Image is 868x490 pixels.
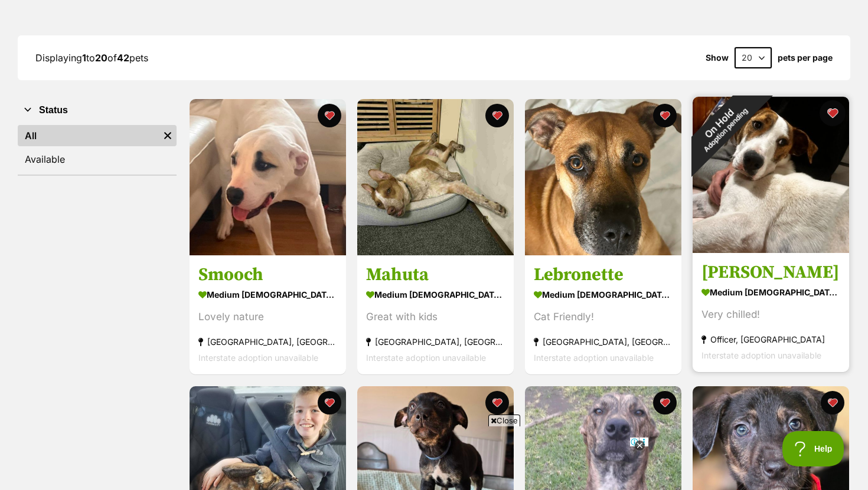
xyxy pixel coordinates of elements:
[534,353,654,363] span: Interstate adoption unavailable
[117,52,129,64] strong: 42
[35,52,148,64] span: Displaying to of pets
[485,104,509,127] button: favourite
[366,334,505,350] div: [GEOGRAPHIC_DATA], [GEOGRAPHIC_DATA]
[318,391,341,415] button: favourite
[159,125,177,146] a: Remove filter
[534,264,673,287] h3: Lebronette
[534,334,673,350] div: [GEOGRAPHIC_DATA], [GEOGRAPHIC_DATA]
[653,391,677,415] button: favourite
[366,287,505,304] div: medium [DEMOGRAPHIC_DATA] Dog
[18,123,177,175] div: Status
[693,253,849,373] a: [PERSON_NAME] medium [DEMOGRAPHIC_DATA] Dog Very chilled! Officer, [GEOGRAPHIC_DATA] Interstate a...
[198,287,337,304] div: medium [DEMOGRAPHIC_DATA] Dog
[820,100,846,126] button: favourite
[488,415,520,426] span: Close
[190,255,346,375] a: Smooch medium [DEMOGRAPHIC_DATA] Dog Lovely nature [GEOGRAPHIC_DATA], [GEOGRAPHIC_DATA] Interstat...
[357,99,514,255] img: Mahuta
[198,334,337,350] div: [GEOGRAPHIC_DATA], [GEOGRAPHIC_DATA]
[693,97,849,253] img: Hank
[357,255,514,375] a: Mahuta medium [DEMOGRAPHIC_DATA] Dog Great with kids [GEOGRAPHIC_DATA], [GEOGRAPHIC_DATA] Interst...
[702,107,749,154] span: Adoption pending
[219,431,649,484] iframe: Advertisement
[653,104,677,127] button: favourite
[318,104,341,127] button: favourite
[701,262,840,284] h3: [PERSON_NAME]
[366,353,486,363] span: Interstate adoption unavailable
[18,103,177,118] button: Status
[366,264,505,287] h3: Mahuta
[18,149,177,170] a: Available
[701,284,840,301] div: medium [DEMOGRAPHIC_DATA] Dog
[198,353,318,363] span: Interstate adoption unavailable
[693,244,849,255] a: On HoldAdoption pending
[670,74,774,177] div: On Hold
[525,99,681,255] img: Lebronette
[525,255,681,375] a: Lebronette medium [DEMOGRAPHIC_DATA] Dog Cat Friendly! [GEOGRAPHIC_DATA], [GEOGRAPHIC_DATA] Inter...
[366,310,505,325] div: Great with kids
[190,99,346,255] img: Smooch
[18,125,159,146] a: All
[701,351,821,361] span: Interstate adoption unavailable
[821,391,844,415] button: favourite
[95,52,107,64] strong: 20
[778,53,833,63] label: pets per page
[198,310,337,325] div: Lovely nature
[701,332,840,348] div: Officer, [GEOGRAPHIC_DATA]
[534,287,673,304] div: medium [DEMOGRAPHIC_DATA] Dog
[485,391,509,415] button: favourite
[706,53,729,63] span: Show
[198,264,337,287] h3: Smooch
[701,307,840,323] div: Very chilled!
[534,310,673,325] div: Cat Friendly!
[782,431,844,466] iframe: Help Scout Beacon - Open
[82,52,86,64] strong: 1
